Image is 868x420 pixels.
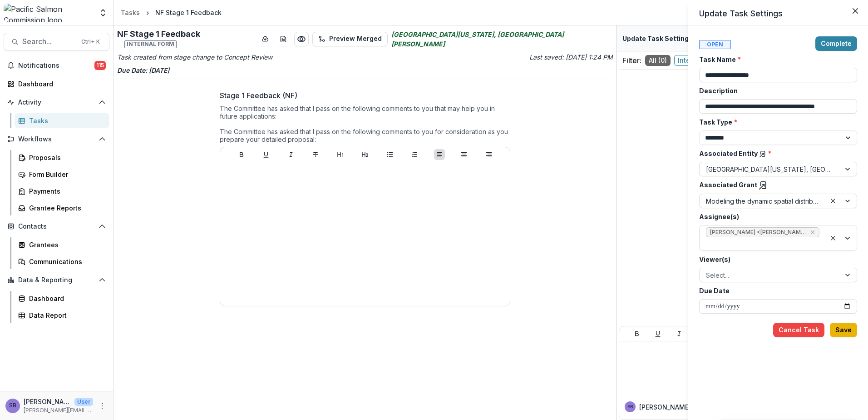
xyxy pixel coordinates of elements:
label: Due Date [699,286,852,295]
div: Clear selected options [828,195,838,206]
label: Assignee(s) [699,212,852,221]
div: Clear selected options [828,233,838,244]
label: Viewer(s) [699,255,852,264]
label: Task Name [699,55,852,64]
span: Open [699,40,731,49]
button: Save [830,323,857,337]
span: [PERSON_NAME] <[PERSON_NAME][EMAIL_ADDRESS][DOMAIN_NAME]> ([PERSON_NAME][EMAIL_ADDRESS][DOMAIN_NA... [710,229,806,235]
button: Complete [815,36,857,51]
label: Task Type [699,117,852,127]
label: Description [699,86,852,95]
button: Close [848,4,863,18]
label: Associated Entity [699,149,852,158]
label: Associated Grant [699,180,852,190]
div: Remove Sascha Bendt <bendt@psc.org> (bendt@psc.org) [809,228,816,237]
button: Cancel Task [773,323,824,337]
